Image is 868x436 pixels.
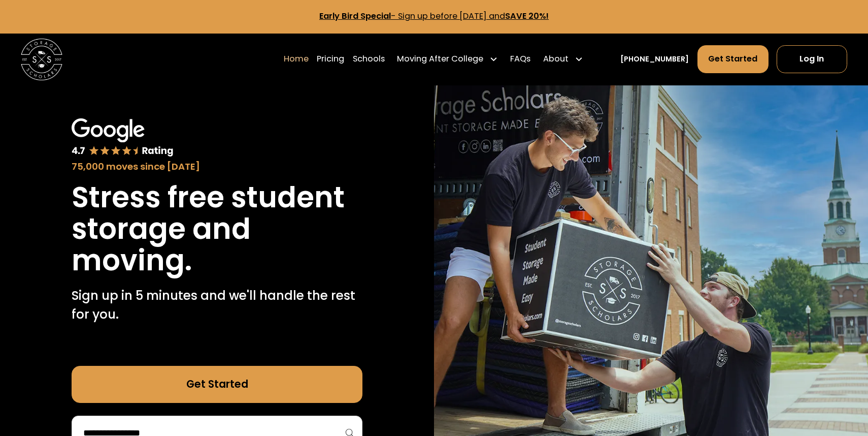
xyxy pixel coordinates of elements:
[317,45,344,74] a: Pricing
[72,182,362,276] h1: Stress free student storage and moving.
[72,366,362,403] a: Get Started
[697,45,769,73] a: Get Started
[319,10,391,22] strong: Early Bird Special
[319,10,549,22] a: Early Bird Special- Sign up before [DATE] andSAVE 20%!
[284,45,309,74] a: Home
[393,45,502,74] div: Moving After College
[510,45,530,74] a: FAQs
[72,118,174,158] img: Google 4.7 star rating
[777,45,847,73] a: Log In
[72,160,362,174] div: 75,000 moves since [DATE]
[21,39,62,80] img: Storage Scholars main logo
[539,45,587,74] div: About
[72,287,362,324] p: Sign up in 5 minutes and we'll handle the rest for you.
[543,53,569,66] div: About
[353,45,385,74] a: Schools
[397,53,483,66] div: Moving After College
[620,54,689,65] a: [PHONE_NUMBER]
[505,10,549,22] strong: SAVE 20%!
